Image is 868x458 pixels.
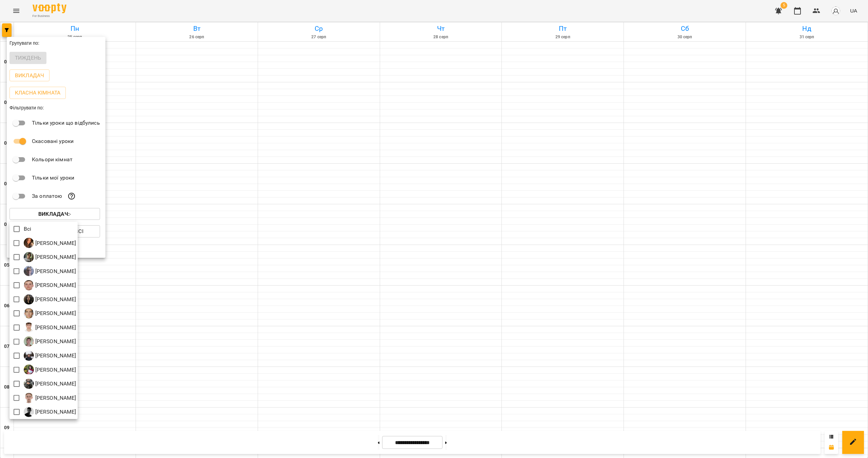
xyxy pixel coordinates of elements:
p: [PERSON_NAME] [34,281,76,289]
a: Б [PERSON_NAME] [24,238,76,248]
img: П [24,322,34,333]
a: П [PERSON_NAME] [24,336,76,347]
p: [PERSON_NAME] [34,267,76,275]
p: [PERSON_NAME] [34,295,76,304]
img: К [24,266,34,276]
img: С [24,365,34,375]
a: К [PERSON_NAME] [24,280,76,290]
img: С [24,351,34,361]
p: [PERSON_NAME] [34,352,76,360]
img: Н [24,308,34,318]
a: Ц [PERSON_NAME] [24,393,76,403]
img: Б [24,238,34,248]
a: Н [PERSON_NAME] [24,308,76,318]
img: З [24,252,34,262]
p: [PERSON_NAME] [34,380,76,388]
a: З [PERSON_NAME] [24,252,76,262]
a: П [PERSON_NAME] [24,322,76,333]
div: Скрипник Діана Геннадіївна [24,365,76,375]
p: [PERSON_NAME] [34,394,76,402]
a: С [PERSON_NAME] [24,351,76,361]
div: Садовський Ярослав Олександрович [24,351,76,361]
p: [PERSON_NAME] [34,366,76,374]
img: К [24,280,34,290]
img: Ш [24,407,34,417]
a: К [PERSON_NAME] [24,266,76,276]
p: [PERSON_NAME] [34,239,76,247]
div: Підцерковний Дмитро Андрійович [24,336,76,347]
p: [PERSON_NAME] [34,337,76,346]
img: П [24,336,34,347]
p: [PERSON_NAME] [34,324,76,332]
p: Всі [24,225,31,233]
div: Перепечай Олег Ігорович [24,322,76,333]
a: С [PERSON_NAME] [24,365,76,375]
a: М [PERSON_NAME] [24,294,76,305]
div: Шатило Артем Сергійович [24,407,76,417]
div: Стаховська Анастасія Русланівна [24,379,76,389]
img: М [24,294,34,305]
p: [PERSON_NAME] [34,253,76,261]
img: Ц [24,393,34,403]
div: Цомпель Олександр Ігорович [24,393,76,403]
p: [PERSON_NAME] [34,408,76,416]
a: С [PERSON_NAME] [24,379,76,389]
a: Ш [PERSON_NAME] [24,407,76,417]
p: [PERSON_NAME] [34,309,76,317]
img: С [24,379,34,389]
div: Недайборщ Андрій Сергійович [24,308,76,318]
